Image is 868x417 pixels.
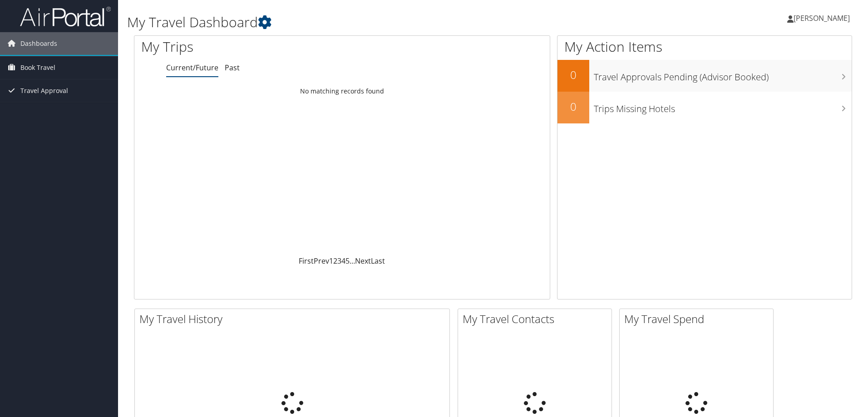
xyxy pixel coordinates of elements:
h2: My Travel Contacts [463,311,612,327]
h1: My Trips [141,37,370,56]
h2: 0 [557,67,589,83]
a: Last [371,256,385,266]
h1: My Action Items [557,37,852,56]
span: Travel Approval [20,79,68,102]
a: Next [355,256,371,266]
a: 3 [337,256,341,266]
td: No matching records found [134,83,550,99]
a: Current/Future [166,63,218,73]
a: 4 [341,256,345,266]
a: 2 [333,256,337,266]
span: [PERSON_NAME] [794,13,850,23]
img: airportal-logo.png [20,6,111,27]
a: 5 [345,256,350,266]
h2: My Travel History [139,311,449,327]
a: First [299,256,314,266]
h3: Travel Approvals Pending (Advisor Booked) [594,66,852,83]
h2: 0 [557,99,589,114]
a: [PERSON_NAME] [787,5,859,32]
span: … [350,256,355,266]
a: Prev [314,256,329,266]
a: Past [225,63,240,73]
h3: Trips Missing Hotels [594,98,852,115]
a: 0Trips Missing Hotels [557,92,852,123]
h1: My Travel Dashboard [127,13,615,32]
a: 1 [329,256,333,266]
a: 0Travel Approvals Pending (Advisor Booked) [557,60,852,92]
span: Book Travel [20,56,55,79]
h2: My Travel Spend [624,311,773,327]
span: Dashboards [20,32,57,55]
